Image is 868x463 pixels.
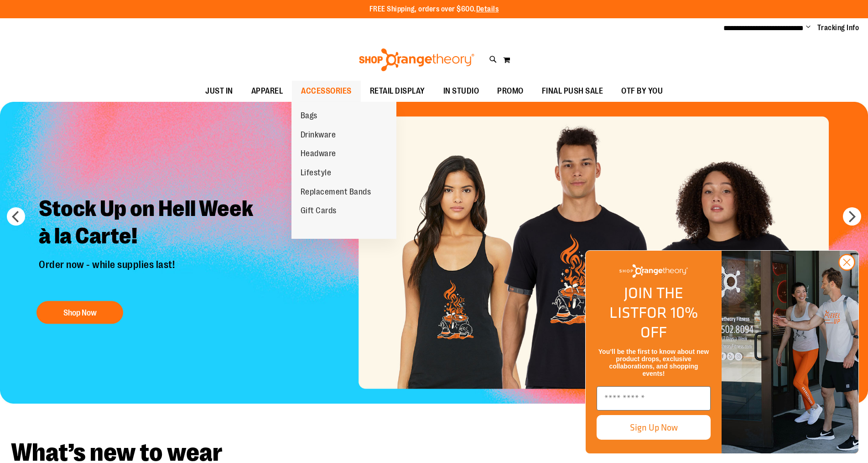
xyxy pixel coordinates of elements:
a: PROMO [488,81,533,102]
a: Replacement Bands [291,183,380,202]
span: APPAREL [251,81,283,101]
span: JUST IN [205,81,233,101]
button: Account menu [806,23,811,32]
span: Lifestyle [301,168,332,179]
span: OTF BY YOU [621,81,663,101]
p: FREE Shipping, orders over $600. [369,4,499,15]
a: JUST IN [196,81,242,102]
span: JOIN THE LIST [609,281,683,324]
span: FOR 10% OFF [639,301,698,343]
input: Enter email [597,386,711,410]
span: Headware [301,149,336,160]
a: Stock Up on Hell Week à la Carte! Order now - while supplies last! Shop Now [32,189,270,328]
a: APPAREL [242,81,292,102]
span: FINAL PUSH SALE [542,81,603,101]
span: IN STUDIO [443,81,479,101]
img: Shop Orangtheory [722,251,858,453]
span: Drinkware [301,130,336,142]
a: OTF BY YOU [612,81,672,102]
a: Headware [291,144,345,163]
a: ACCESSORIES [292,81,361,102]
span: You’ll be the first to know about new product drops, exclusive collaborations, and shopping events! [598,348,709,377]
button: next [843,207,861,226]
a: RETAIL DISPLAY [361,81,434,102]
img: Shop Orangetheory [619,264,688,278]
a: Details [476,5,499,13]
span: RETAIL DISPLAY [370,81,425,101]
p: Order now - while supplies last! [32,259,270,292]
img: Shop Orangetheory [358,48,476,71]
a: Drinkware [291,126,345,145]
button: Sign Up Now [597,415,711,440]
a: Bags [291,106,327,126]
span: PROMO [497,81,524,101]
div: FLYOUT Form [576,241,868,463]
a: Tracking Info [817,23,859,33]
span: Replacement Bands [301,187,371,199]
ul: ACCESSORIES [291,102,396,239]
span: ACCESSORIES [301,81,352,101]
button: prev [7,207,25,226]
a: FINAL PUSH SALE [533,81,613,102]
a: IN STUDIO [434,81,489,102]
button: Close dialog [838,254,855,271]
span: Bags [301,111,317,122]
button: Shop Now [36,301,123,324]
a: Lifestyle [291,163,341,183]
h2: Stock Up on Hell Week à la Carte! [32,189,270,259]
span: Gift Cards [301,206,337,217]
a: Gift Cards [291,201,346,221]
